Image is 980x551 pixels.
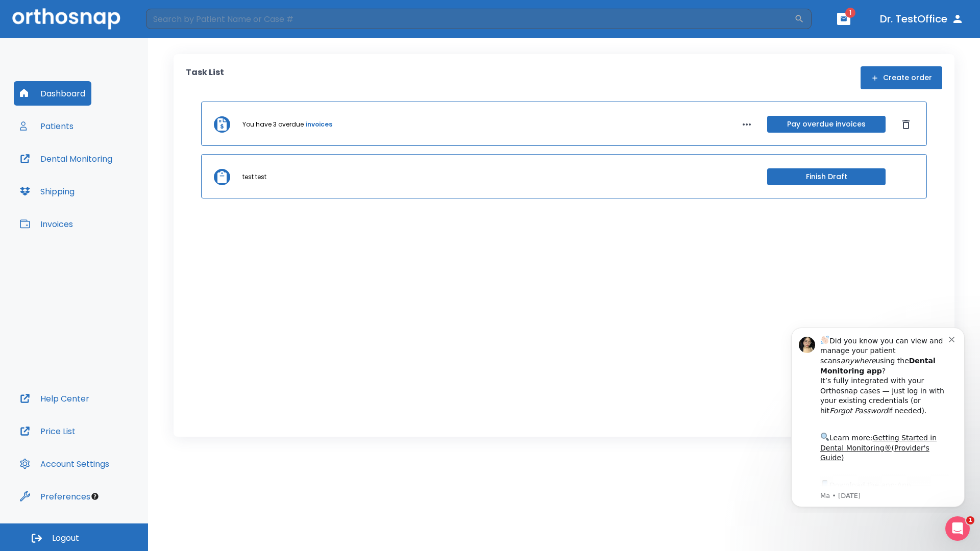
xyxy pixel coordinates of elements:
[14,452,115,476] button: Account Settings
[767,116,886,133] button: Pay overdue invoices
[945,516,970,541] iframe: Intercom live chat
[44,173,173,182] p: Message from Ma, sent 5w ago
[876,10,968,28] button: Dr. TestOffice
[14,419,82,443] button: Price List
[14,179,81,204] button: Shipping
[44,160,173,212] div: Download the app: | ​ Let us know if you need help getting started!
[44,163,135,181] a: App Store
[242,172,266,182] p: test test
[186,66,224,89] p: Task List
[776,318,980,513] iframe: Intercom notifications message
[14,484,96,509] button: Preferences
[90,492,100,501] div: Tooltip anchor
[306,120,332,129] a: invoices
[242,120,304,129] p: You have 3 overdue
[14,81,91,106] button: Dashboard
[898,116,914,133] button: Dismiss
[12,8,120,29] img: Orthosnap
[173,16,181,24] button: Dismiss notification
[14,114,80,138] button: Patients
[14,146,118,171] button: Dental Monitoring
[861,66,942,89] button: Create order
[14,386,95,411] button: Help Center
[767,168,886,185] button: Finish Draft
[966,516,974,524] span: 1
[146,9,794,29] input: Search by Patient Name or Case #
[845,8,855,18] span: 1
[52,533,79,544] span: Logout
[14,212,79,236] button: Invoices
